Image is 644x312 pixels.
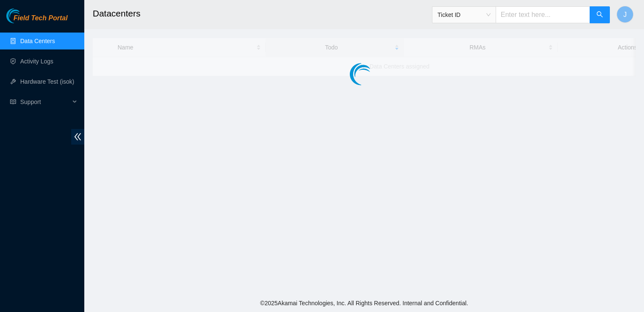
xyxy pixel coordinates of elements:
[84,294,644,312] footer: © 2025 Akamai Technologies, Inc. All Rights Reserved. Internal and Confidential.
[496,6,590,23] input: Enter text here...
[20,38,55,44] a: Data Centers
[20,58,54,65] a: Activity Logs
[617,6,633,23] button: J
[437,8,491,21] span: Ticket ID
[623,9,627,20] span: J
[596,11,603,19] span: search
[6,15,67,26] a: Akamai TechnologiesField Tech Portal
[20,78,74,85] a: Hardware Test (isok)
[6,8,43,23] img: Akamai Technologies
[71,129,84,145] span: double-left
[10,99,16,105] span: read
[13,14,67,22] span: Field Tech Portal
[20,93,70,110] span: Support
[590,6,610,23] button: search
